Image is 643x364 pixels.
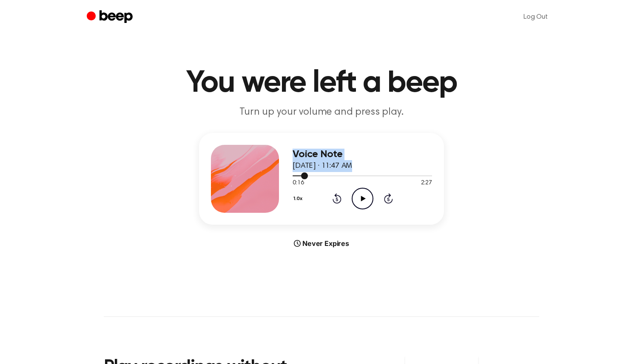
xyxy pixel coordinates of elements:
[421,179,432,188] span: 2:27
[293,192,306,206] button: 1.0x
[515,7,556,27] a: Log Out
[104,68,539,99] h1: You were left a beep
[158,105,485,119] p: Turn up your volume and press play.
[199,238,444,248] div: Never Expires
[293,149,432,160] h3: Voice Note
[293,162,352,170] span: [DATE] · 11:47 AM
[293,179,304,188] span: 0:16
[87,9,135,25] a: Beep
